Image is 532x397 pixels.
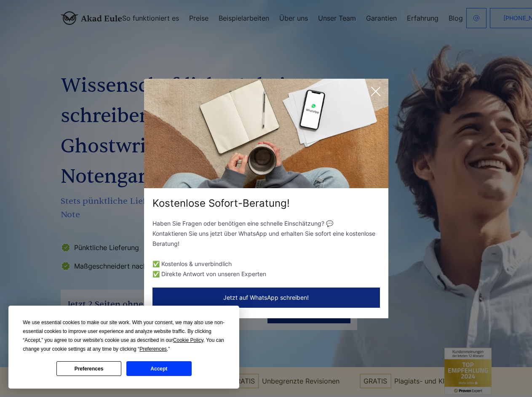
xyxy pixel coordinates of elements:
[219,15,269,21] a: Beispielarbeiten
[152,288,380,308] button: Jetzt auf WhatsApp schreiben!
[144,79,388,188] img: exit
[173,337,203,343] span: Cookie Policy
[152,269,380,279] li: ✅ Direkte Antwort von unseren Experten
[449,15,463,21] a: Blog
[473,15,480,21] img: email
[23,318,225,354] div: We use essential cookies to make our site work. With your consent, we may also use non-essential ...
[8,306,239,389] div: Cookie Consent Prompt
[152,259,380,269] li: ✅ Kostenlos & unverbindlich
[56,361,121,376] button: Preferences
[318,15,356,21] a: Unser Team
[126,361,191,376] button: Accept
[407,15,438,21] a: Erfahrung
[144,197,388,210] div: Kostenlose Sofort-Beratung!
[152,218,380,249] p: Haben Sie Fragen oder benötigen eine schnelle Einschätzung? 💬 Kontaktieren Sie uns jetzt über Wha...
[366,15,397,21] a: Garantien
[61,11,122,25] img: logo
[189,15,209,21] a: Preise
[139,346,167,352] span: Preferences
[279,15,308,21] a: Über uns
[122,15,179,21] a: So funktioniert es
